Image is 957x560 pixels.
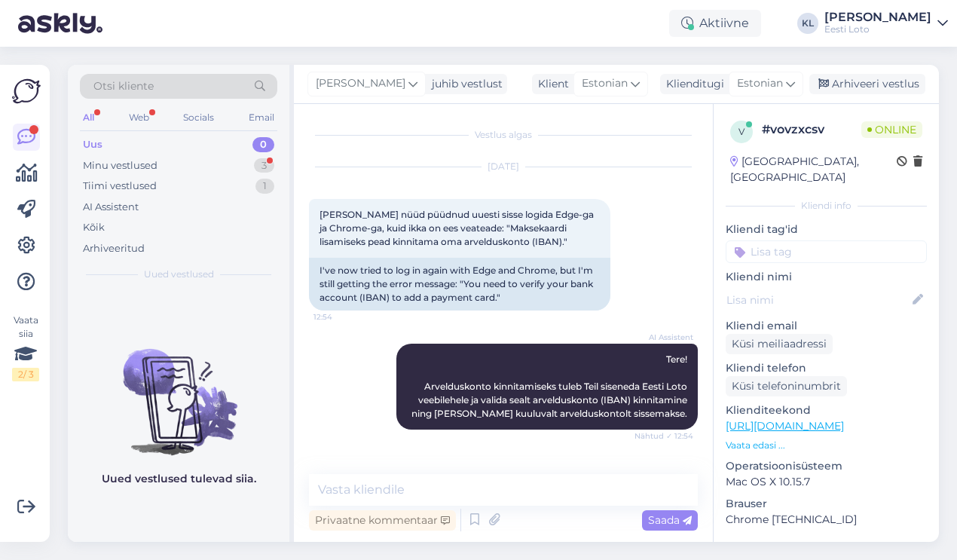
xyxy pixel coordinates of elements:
div: Tiimi vestlused [83,179,157,194]
p: Uued vestlused tulevad siia. [102,471,256,487]
p: Mac OS X 10.15.7 [726,474,927,490]
span: AI Assistent [637,332,693,343]
div: 0 [252,137,274,152]
div: Arhiveeritud [83,241,145,256]
img: Askly Logo [12,77,41,106]
div: Kliendi info [726,199,927,213]
div: Uus [83,137,102,152]
div: Kõik [83,220,105,235]
div: Vaata siia [12,314,39,381]
span: Otsi kliente [93,78,154,94]
div: All [80,108,97,127]
span: Online [861,121,922,138]
div: juhib vestlust [426,76,503,92]
p: Brauser [726,496,927,512]
div: Klient [532,76,569,92]
span: Nähtud ✓ 12:54 [634,430,693,442]
p: Chrome [TECHNICAL_ID] [726,512,927,528]
span: Tere! Arvelduskonto kinnitamiseks tuleb Teil siseneda Eesti Loto veebilehele ja valida sealt arve... [411,353,689,419]
div: Aktiivne [669,10,761,37]
p: Kliendi tag'id [726,222,927,237]
span: Estonian [737,75,783,92]
div: Vestlus algas [309,128,698,142]
span: Uued vestlused [144,268,214,281]
span: 12:54 [313,311,370,323]
div: Eesti Loto [824,23,931,35]
div: Socials [180,108,217,127]
div: Email [246,108,277,127]
div: [DATE] [309,160,698,173]
input: Lisa nimi [726,292,910,308]
p: Klienditeekond [726,402,927,418]
div: KL [797,13,818,34]
div: Privaatne kommentaar [309,510,456,531]
a: [PERSON_NAME]Eesti Loto [824,11,948,35]
div: Arhiveeri vestlus [809,74,925,94]
div: Küsi meiliaadressi [726,334,833,354]
span: Saada [648,513,692,527]
input: Lisa tag [726,240,927,263]
a: [URL][DOMAIN_NAME] [726,419,844,433]
div: 3 [254,158,274,173]
div: [PERSON_NAME] [824,11,931,23]
div: 1 [255,179,274,194]
div: AI Assistent [83,200,139,215]
div: I've now tried to log in again with Edge and Chrome, but I'm still getting the error message: "Yo... [309,258,610,311]
img: No chats [68,322,289,457]
div: [GEOGRAPHIC_DATA], [GEOGRAPHIC_DATA] [730,154,897,185]
div: Klienditugi [660,76,724,92]
div: # vovzxcsv [762,121,861,139]
p: Kliendi nimi [726,269,927,285]
div: Web [126,108,152,127]
div: Minu vestlused [83,158,157,173]
span: [PERSON_NAME] [316,75,405,92]
p: Kliendi email [726,318,927,334]
p: Operatsioonisüsteem [726,458,927,474]
p: Vaata edasi ... [726,439,927,452]
span: v [738,126,745,137]
span: Estonian [582,75,628,92]
div: Küsi telefoninumbrit [726,376,847,396]
p: Kliendi telefon [726,360,927,376]
span: [PERSON_NAME] nüüd püüdnud uuesti sisse logida Edge-ga ja Chrome-ga, kuid ikka on ees veateade: "... [320,209,596,247]
div: 2 / 3 [12,368,39,381]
